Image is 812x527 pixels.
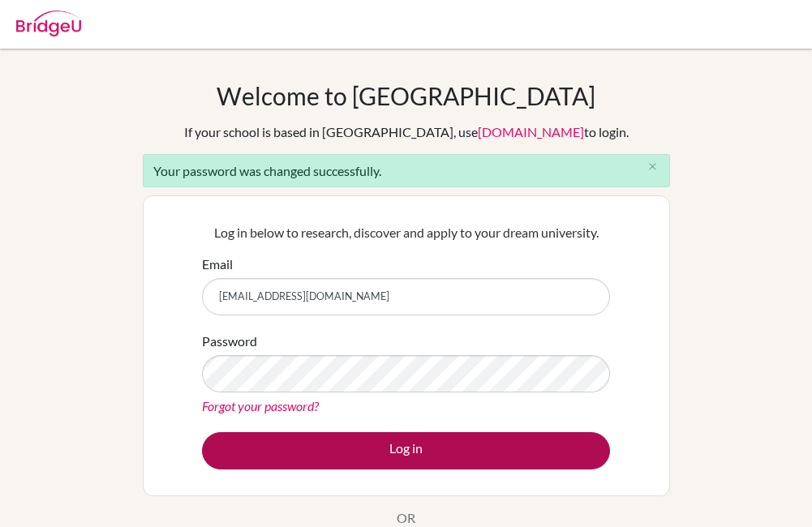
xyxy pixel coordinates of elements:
div: Your password was changed successfully. [143,154,670,187]
p: Log in below to research, discover and apply to your dream university. [202,223,610,242]
button: Close [637,155,669,179]
i: close [647,161,659,173]
a: [DOMAIN_NAME] [478,124,584,139]
label: Email [202,255,233,274]
a: Forgot your password? [202,398,319,413]
button: Log in [202,432,610,469]
h1: Welcome to [GEOGRAPHIC_DATA] [217,81,595,110]
label: Password [202,332,257,351]
img: Bridge-U [16,11,81,36]
div: If your school is based in [GEOGRAPHIC_DATA], use to login. [184,122,629,142]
